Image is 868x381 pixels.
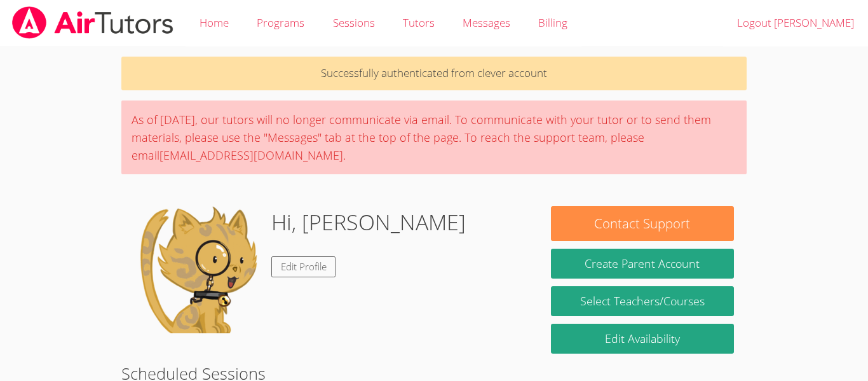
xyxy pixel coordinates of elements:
div: As of [DATE], our tutors will no longer communicate via email. To communicate with your tutor or ... [121,100,747,174]
button: Contact Support [551,206,734,241]
img: default.png [134,206,261,333]
img: airtutors_banner-c4298cdbf04f3fff15de1276eac7730deb9818008684d7c2e4769d2f7ddbe033.png [11,6,175,39]
a: Edit Availability [551,324,734,354]
p: Successfully authenticated from clever account [121,57,747,90]
a: Edit Profile [271,256,336,277]
span: Messages [463,15,510,30]
a: Select Teachers/Courses [551,286,734,316]
h1: Hi, [PERSON_NAME] [271,206,466,239]
button: Create Parent Account [551,249,734,279]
